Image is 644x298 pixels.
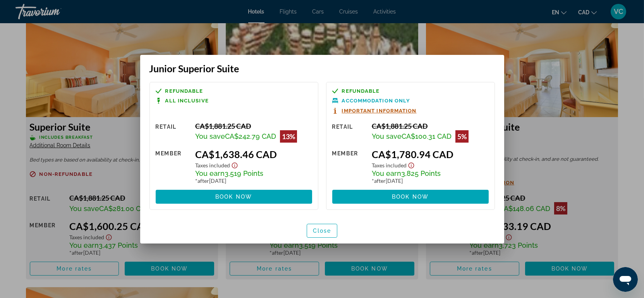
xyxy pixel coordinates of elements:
span: Taxes included [372,162,407,169]
span: You earn [195,169,225,177]
span: Close [313,228,331,234]
span: All Inclusive [165,98,209,103]
span: You save [372,132,402,140]
span: You earn [372,169,401,177]
div: Member [332,148,366,184]
span: Important Information [342,108,417,113]
a: Refundable [156,88,312,94]
div: CA$1,881.25 CAD [195,122,312,130]
button: Important Information [332,107,417,114]
span: 3,519 Points [225,169,263,177]
span: after [374,177,386,184]
span: Refundable [342,89,380,94]
div: CA$1,881.25 CAD [372,122,489,130]
a: Refundable [332,88,489,94]
span: after [197,177,209,184]
button: Show Taxes and Fees disclaimer [407,160,416,169]
span: 3,825 Points [401,169,441,177]
button: Show Taxes and Fees disclaimer [230,160,239,169]
span: Book now [215,194,252,200]
div: * [DATE] [372,177,489,184]
div: * [DATE] [195,177,312,184]
div: Member [156,148,189,184]
div: Retail [156,122,189,143]
h3: Junior Superior Suite [149,63,495,74]
span: Accommodation Only [342,98,410,103]
div: 13% [280,130,297,143]
span: Taxes included [195,162,230,169]
button: Book now [332,190,489,204]
span: CA$242.79 CAD [225,132,276,140]
button: Book now [156,190,312,204]
div: 5% [455,130,469,143]
span: Book now [392,194,429,200]
div: CA$1,780.94 CAD [372,148,489,160]
span: Refundable [165,89,203,94]
span: CA$100.31 CAD [402,132,452,140]
button: Close [307,224,338,238]
div: Retail [332,122,366,143]
div: CA$1,638.46 CAD [195,148,312,160]
span: You save [195,132,225,140]
iframe: Button to launch messaging window [613,267,638,292]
